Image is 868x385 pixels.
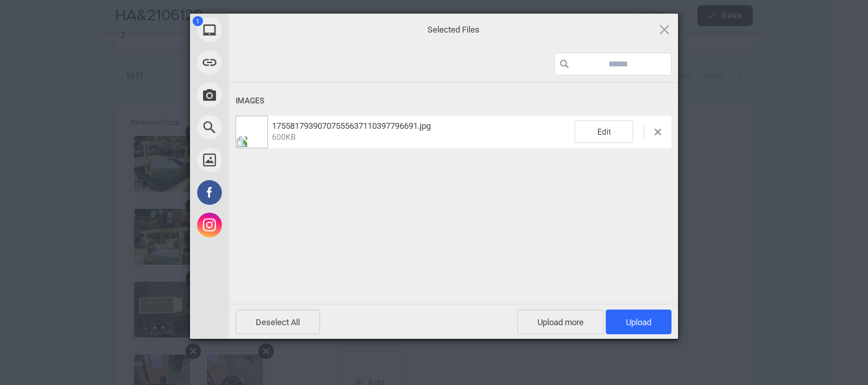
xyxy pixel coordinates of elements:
img: 4b282109-9a5b-49f4-a439-6f206a92f2db [236,116,268,148]
span: Click here or hit ESC to close picker [657,22,671,36]
div: Web Search [190,111,346,144]
div: My Device [190,14,346,46]
span: 1 [193,16,203,26]
span: Upload more [517,310,604,334]
span: 17558179390707555637110397796691.jpg [268,121,575,142]
div: Link (URL) [190,46,346,79]
span: Selected Files [323,24,584,36]
span: 600KB [272,133,295,142]
span: Upload [606,310,671,334]
span: Edit [575,120,633,143]
span: Deselect All [236,310,320,334]
div: Take Photo [190,79,346,111]
div: Unsplash [190,144,346,176]
div: Instagram [190,209,346,241]
span: Upload [626,317,651,327]
div: Facebook [190,176,346,209]
div: Images [236,89,671,113]
span: 17558179390707555637110397796691.jpg [272,121,431,131]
